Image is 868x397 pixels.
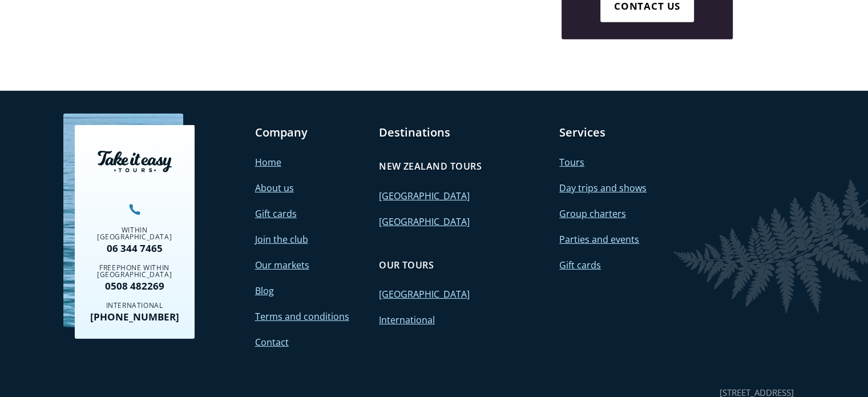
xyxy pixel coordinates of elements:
a: Gift cards [255,207,297,220]
div: International [83,302,186,309]
div: Freephone within [GEOGRAPHIC_DATA] [83,264,186,278]
a: Our markets [255,259,309,271]
h4: Our tours [379,259,434,271]
a: [GEOGRAPHIC_DATA] [379,190,470,202]
a: Join the club [255,233,308,246]
a: Group charters [559,207,626,220]
a: Tours [559,156,584,169]
a: Gift cards [559,259,601,271]
a: Terms and conditions [255,310,349,323]
a: Home [255,156,281,169]
h4: New Zealand tours [379,160,482,173]
a: 0508 482269 [83,281,186,291]
a: Blog [255,284,274,297]
nav: Footer [75,125,794,351]
a: New Zealand tours [379,154,482,178]
div: Within [GEOGRAPHIC_DATA] [83,227,186,240]
a: Day trips and shows [559,182,647,194]
a: Services [559,125,605,140]
a: [PHONE_NUMBER] [83,312,186,322]
a: [GEOGRAPHIC_DATA] [379,288,470,300]
a: International [379,314,435,326]
a: Our tours [379,253,434,277]
a: Contact [255,336,289,348]
a: About us [255,182,294,194]
h3: Company [255,125,368,140]
a: 06 344 7465 [83,243,186,253]
a: Parties and events [559,233,639,246]
a: [GEOGRAPHIC_DATA] [379,215,470,228]
img: Take it easy tours [98,151,172,173]
a: Destinations [379,125,450,140]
